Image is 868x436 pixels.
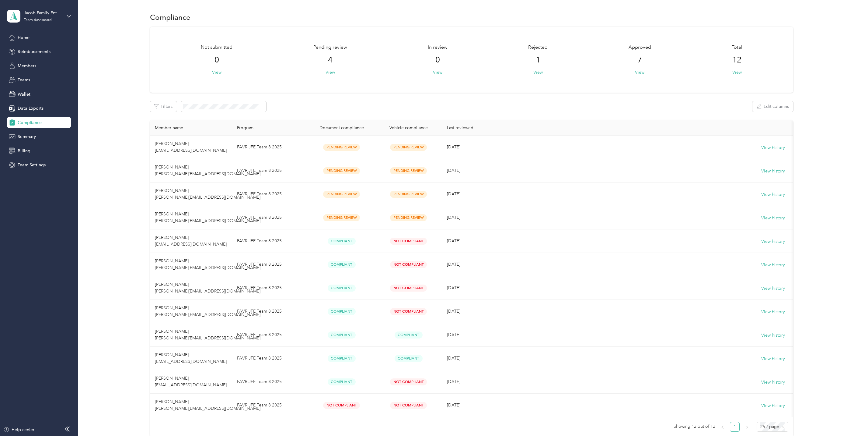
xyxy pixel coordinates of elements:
button: View [533,69,543,76]
td: Jun. 2, 2025 [442,183,750,206]
td: FAVR JFE Team 8 2025 [232,394,308,417]
span: Pending Review [390,191,427,198]
td: Aug. 1, 2025 [442,276,750,300]
button: View history [761,215,785,222]
li: Previous Page [718,422,727,432]
div: Jacob Family Enterprises Inc [24,10,62,16]
span: Not Compliant [390,238,427,245]
span: Pending Review [323,167,360,174]
button: View history [761,379,785,386]
span: Pending review [313,44,347,51]
td: FAVR JFE Team 8 2025 [232,229,308,253]
span: Not Compliant [323,402,360,409]
span: Data Exports [18,105,44,112]
button: View [212,69,221,76]
button: View history [761,168,785,175]
span: Home [18,34,30,41]
button: View [326,69,335,76]
span: Reimbursements [18,48,51,55]
button: left [718,422,727,432]
span: Teams [18,77,30,83]
span: [PERSON_NAME] [EMAIL_ADDRESS][DOMAIN_NAME] [155,141,227,153]
th: Program [232,120,308,136]
span: Not Compliant [390,308,427,315]
span: Compliance [18,119,42,126]
span: Compliant [328,261,356,268]
span: 1 [536,55,540,65]
a: 1 [730,422,739,431]
td: Sep. 26, 2025 [442,136,750,159]
td: FAVR JFE Team 8 2025 [232,323,308,347]
span: Compliant [328,378,356,385]
span: Not Compliant [390,402,427,409]
button: View history [761,262,785,268]
button: View [635,69,644,76]
td: FAVR JFE Team 8 2025 [232,347,308,370]
span: In review [428,44,448,51]
button: Help center [3,427,34,433]
span: Pending Review [390,144,427,151]
span: Total [732,44,742,51]
span: Members [18,63,36,69]
button: View [732,69,742,76]
span: Rejected [528,44,548,51]
span: [PERSON_NAME] [EMAIL_ADDRESS][DOMAIN_NAME] [155,352,227,364]
span: 7 [637,55,642,65]
span: left [721,425,724,429]
span: Pending Review [323,214,360,221]
td: Aug. 1, 2025 [442,370,750,394]
div: Document compliance [313,125,370,130]
span: [PERSON_NAME] [EMAIL_ADDRESS][DOMAIN_NAME] [155,376,227,388]
button: View history [761,144,785,151]
button: View history [761,402,785,409]
span: [PERSON_NAME] [PERSON_NAME][EMAIL_ADDRESS][DOMAIN_NAME] [155,329,260,341]
span: 25 / page [760,422,785,431]
span: [PERSON_NAME] [PERSON_NAME][EMAIL_ADDRESS][DOMAIN_NAME] [155,258,260,270]
td: Jun. 2, 2025 [442,347,750,370]
span: 12 [732,55,741,65]
span: Compliant [328,308,356,315]
td: FAVR JFE Team 8 2025 [232,136,308,159]
button: View history [761,356,785,362]
span: Not submitted [201,44,232,51]
span: [PERSON_NAME] [PERSON_NAME][EMAIL_ADDRESS][DOMAIN_NAME] [155,399,260,411]
td: FAVR JFE Team 8 2025 [232,253,308,276]
span: Not Compliant [390,285,427,292]
th: Member name [150,120,232,136]
span: [PERSON_NAME] [PERSON_NAME][EMAIL_ADDRESS][DOMAIN_NAME] [155,282,260,294]
button: View history [761,285,785,292]
span: 4 [328,55,333,65]
span: Summary [18,133,36,140]
span: right [745,425,749,429]
span: Compliant [328,285,356,292]
td: FAVR JFE Team 8 2025 [232,206,308,229]
button: View history [761,332,785,339]
h1: Compliance [150,14,190,20]
span: Team Settings [18,162,46,168]
div: Vehicle compliance [380,125,437,130]
td: Sep. 26, 2025 [442,159,750,183]
span: Compliant [328,238,356,245]
iframe: Everlance-gr Chat Button Frame [834,402,868,436]
button: View history [761,238,785,245]
span: Showing 12 out of 12 [674,422,715,431]
span: [PERSON_NAME] [EMAIL_ADDRESS][DOMAIN_NAME] [155,235,227,247]
button: Filters [150,101,177,112]
td: FAVR JFE Team 8 2025 [232,370,308,394]
span: Pending Review [390,214,427,221]
span: 0 [214,55,219,65]
span: Not Compliant [390,378,427,385]
td: Jan. 14, 2025 [442,253,750,276]
span: [PERSON_NAME] [PERSON_NAME][EMAIL_ADDRESS][DOMAIN_NAME] [155,188,260,200]
span: [PERSON_NAME] [PERSON_NAME][EMAIL_ADDRESS][DOMAIN_NAME] [155,305,260,317]
button: View history [761,191,785,198]
span: Compliant [395,355,423,362]
span: Billing [18,148,30,154]
span: 0 [435,55,440,65]
span: [PERSON_NAME] [PERSON_NAME][EMAIL_ADDRESS][DOMAIN_NAME] [155,211,260,223]
td: FAVR JFE Team 8 2025 [232,183,308,206]
li: Next Page [742,422,752,432]
span: Wallet [18,91,30,97]
td: Jun. 25, 2025 [442,206,750,229]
